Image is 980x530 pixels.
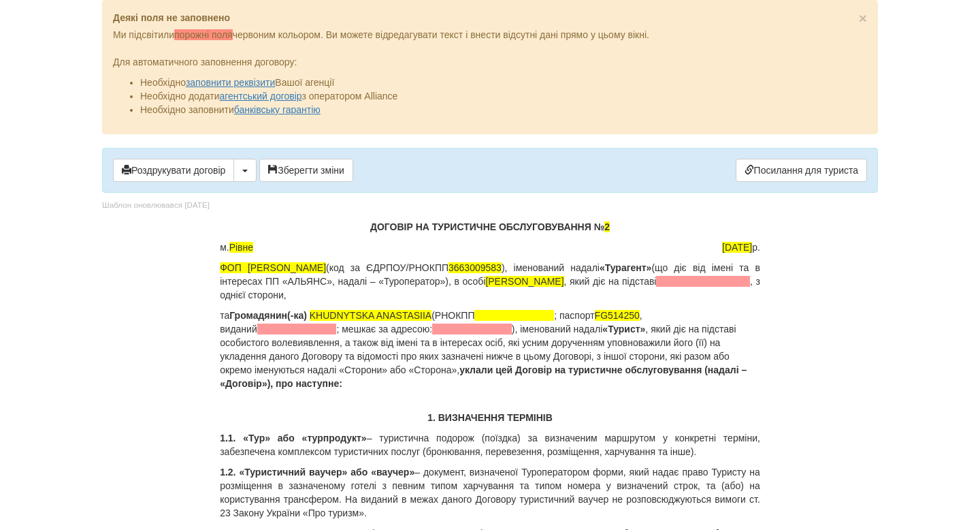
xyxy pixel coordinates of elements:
[722,240,760,254] span: р.
[174,29,233,40] span: порожні поля
[859,10,867,26] span: ×
[186,77,275,88] a: заповнити реквізити
[722,242,752,253] span: [DATE]
[859,11,867,25] button: Close
[259,159,353,182] button: Зберегти зміни
[234,104,321,115] a: банківську гарантію
[600,262,651,273] b: «Турагент»
[140,76,867,89] li: Необхідно Вашої агенції
[604,221,610,232] span: 2
[140,103,867,116] li: Необхідно заповнити
[220,465,760,520] p: – документ, визначеної Туроператором форми, який надає право Туристу на розміщення в зазначеному ...
[220,240,253,254] span: м.
[113,42,867,116] div: Для автоматичного заповнення договору:
[113,11,867,25] p: Деякі поля не заповнено
[220,411,760,424] p: 1. ВИЗНАЧЕННЯ ТЕРМІНІВ
[113,159,234,182] button: Роздрукувати договір
[736,159,867,182] a: Посилання для туриста
[219,91,301,102] a: агентський договір
[220,467,414,478] b: 1.2. «Туристичний ваучер» або «ваучер»
[220,261,760,302] p: (код за ЄДРПОУ/РНОКПП ), іменований надалі (що діє від імені та в інтересах ПП «АЛЬЯНС», надалі –...
[310,310,431,321] span: KHUDNYTSKA ANASTASIIA
[229,310,307,321] b: Громадянин(-ка)
[113,28,867,42] p: Ми підсвітили червоним кольором. Ви можете відредагувати текст і внести відсутні дані прямо у цьо...
[602,324,645,334] b: «Турист»
[220,220,760,234] p: ДОГОВІР НА ТУРИСТИЧНЕ ОБСЛУГОВУВАННЯ №
[220,262,326,273] span: ФОП [PERSON_NAME]
[220,431,760,458] p: – туристична подорож (поїздка) за визначеним маршрутом у конкретні терміни, забезпечена комплексо...
[220,309,760,390] p: та (РНОКПП ; паспорт , виданий ; мешкає за адресою: ), іменований надалі , який діє на підставі о...
[220,433,366,443] b: 1.1. «Тур» або «турпродукт»
[485,276,563,287] span: [PERSON_NAME]
[229,242,253,253] span: Рівне
[448,262,502,273] span: 3663009583
[102,200,210,211] div: Шаблон оновлювався [DATE]
[595,310,640,321] span: FG514250
[140,89,867,103] li: Необхідно додати з оператором Alliance
[220,364,747,389] b: уклали цей Договір на туристичне обслуговування (надалі – «Договір»), про наступне:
